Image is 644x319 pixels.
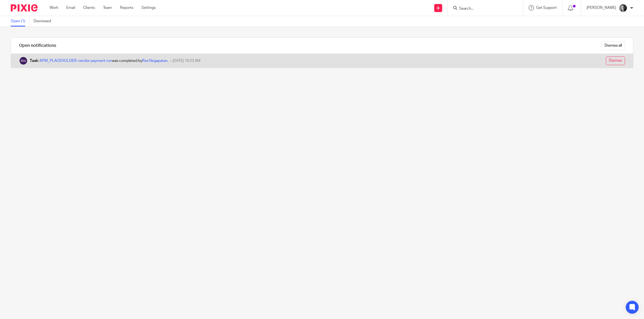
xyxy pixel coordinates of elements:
h1: Open notifications [19,43,56,48]
a: KPM_PLACEHOLDER: vendor payment run [40,59,112,63]
a: Dismissed [34,16,55,27]
input: Dismiss [606,57,625,65]
input: Search [459,6,507,11]
a: Reports [120,5,133,10]
a: Rez Negapatan [142,59,167,63]
a: Settings [141,5,156,10]
span: [DATE] 10:23 AM [173,59,200,63]
div: was completed by . [30,58,168,63]
a: Work [50,5,58,10]
a: Team [103,5,112,10]
a: Clients [83,5,95,10]
b: Task: [30,59,39,63]
a: Email [66,5,75,10]
img: Rez Negapatan [19,57,28,65]
span: Get Support [536,6,557,10]
img: DSC_9061-3.jpg [619,4,627,12]
a: Open (1) [11,16,30,27]
img: Pixie [11,4,38,12]
p: [PERSON_NAME] [587,5,616,10]
input: Dismiss all [602,42,625,50]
